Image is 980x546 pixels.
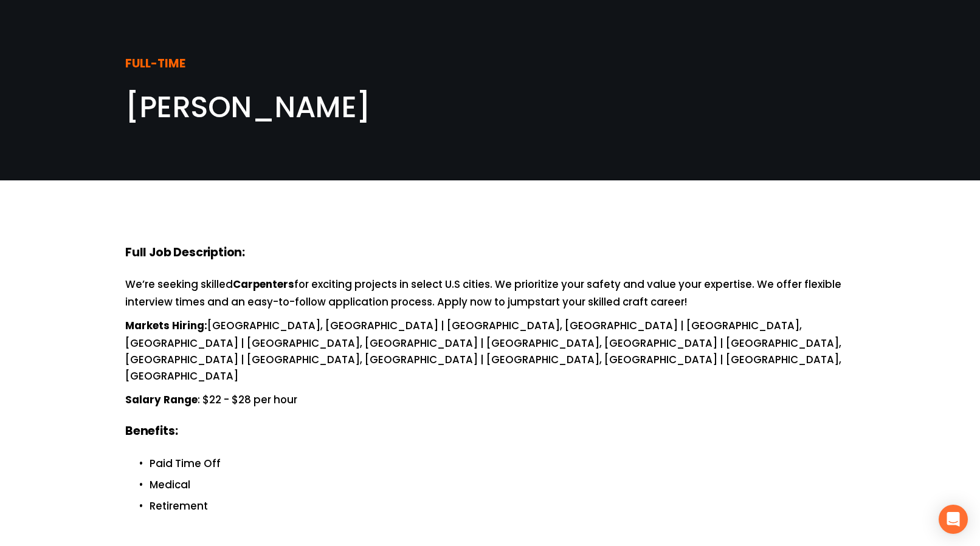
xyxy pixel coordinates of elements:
[233,276,294,294] strong: Carpenters
[939,505,968,534] div: Open Intercom Messenger
[125,392,198,409] strong: Salary Range
[125,318,207,335] strong: Markets Hiring:
[125,87,371,128] span: [PERSON_NAME]
[150,456,855,472] p: Paid Time Off
[150,477,855,493] p: Medical
[125,244,245,264] strong: Full Job Description:
[125,422,178,442] strong: Benefits:
[150,498,855,514] p: Retirement
[125,392,855,409] p: : $22 - $28 per hour
[125,55,185,75] strong: FULL-TIME
[125,318,855,384] p: [GEOGRAPHIC_DATA], [GEOGRAPHIC_DATA] | [GEOGRAPHIC_DATA], [GEOGRAPHIC_DATA] | [GEOGRAPHIC_DATA], ...
[125,276,855,310] p: We’re seeking skilled for exciting projects in select U.S cities. We prioritize your safety and v...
